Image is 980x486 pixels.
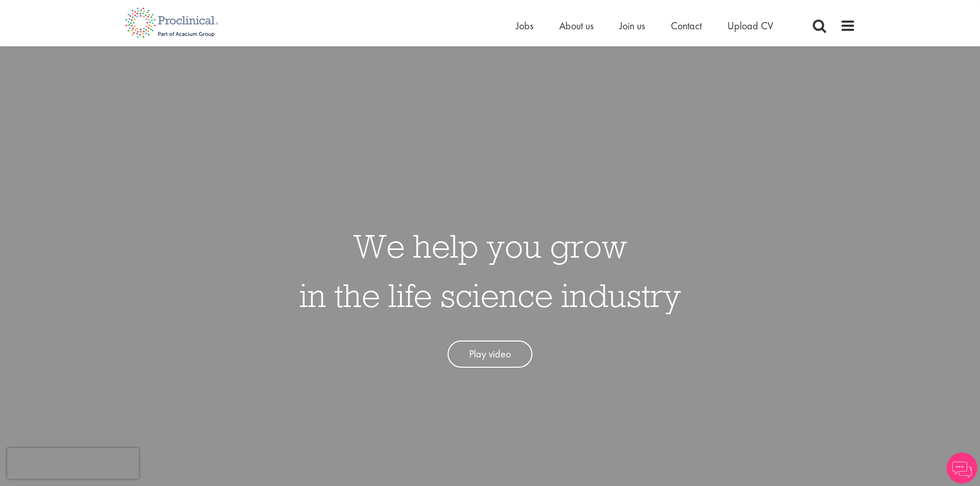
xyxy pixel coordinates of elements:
a: Contact [671,19,702,32]
a: Jobs [516,19,533,32]
a: Play video [448,340,532,368]
a: Upload CV [727,19,773,32]
img: Chatbot [947,453,977,483]
a: Join us [619,19,645,32]
h1: We help you grow in the life science industry [299,221,681,320]
a: About us [559,19,594,32]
